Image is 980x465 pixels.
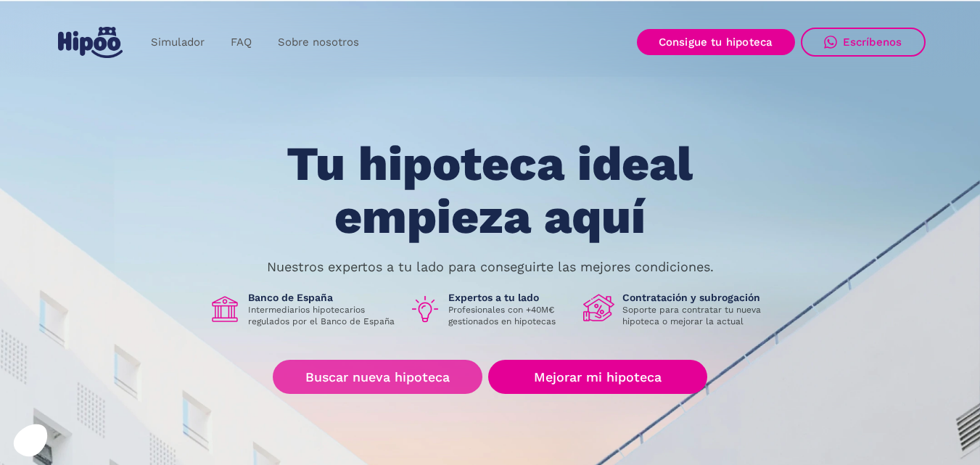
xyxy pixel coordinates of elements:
div: Escríbenos [843,36,902,49]
p: Profesionales con +40M€ gestionados en hipotecas [448,304,572,327]
a: Escríbenos [801,28,926,57]
a: Buscar nueva hipoteca [273,360,482,394]
a: Simulador [138,28,218,57]
a: Consigue tu hipoteca [637,29,795,55]
h1: Expertos a tu lado [448,291,572,304]
a: home [55,21,126,64]
p: Nuestros expertos a tu lado para conseguirte las mejores condiciones. [267,261,714,273]
p: Intermediarios hipotecarios regulados por el Banco de España [248,304,398,327]
h1: Banco de España [248,291,398,304]
a: FAQ [218,28,265,57]
h1: Tu hipoteca ideal empieza aquí [215,138,765,243]
a: Mejorar mi hipoteca [488,360,707,394]
p: Soporte para contratar tu nueva hipoteca o mejorar la actual [622,304,772,327]
a: Sobre nosotros [265,28,372,57]
h1: Contratación y subrogación [622,291,772,304]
